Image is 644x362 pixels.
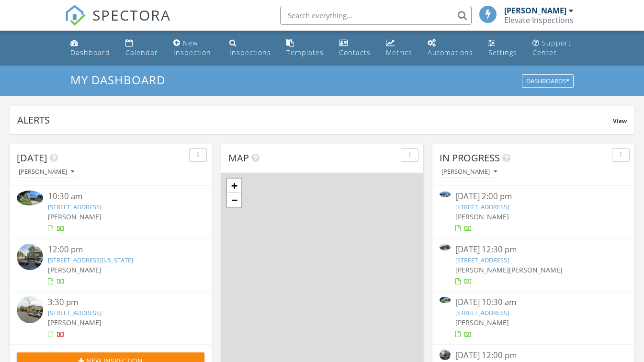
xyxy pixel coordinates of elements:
a: Contacts [335,34,374,62]
div: [DATE] 10:30 am [455,296,612,308]
div: Alerts [17,113,613,126]
img: The Best Home Inspection Software - Spectora [65,5,86,26]
span: Map [228,151,249,164]
span: View [613,117,627,125]
span: [PERSON_NAME] [48,318,102,327]
img: 9560497%2Fcover_photos%2FoLIOVbh5EvFpHr3f2lem%2Fsmall.jpg [440,244,451,250]
a: 12:00 pm [STREET_ADDRESS][US_STATE] [PERSON_NAME] [17,244,204,286]
a: Calendar [122,34,162,62]
div: Inspections [229,48,271,57]
img: 9465372%2Freports%2Ff1575734-ecb1-4f69-961b-d1869c666d8d%2Fcover_photos%2FPEjMeG4ryPVsmNSnnQhs%2F... [17,191,43,205]
img: 9507708%2Freports%2Fd20e8621-43e6-4edd-aa5a-7a1cb723cb22%2Fcover_photos%2FFgW8bfWKlxsd9gjhUPef%2F... [440,192,451,198]
div: New Inspection [173,38,211,57]
a: [STREET_ADDRESS] [455,203,509,211]
div: [DATE] 12:00 pm [455,350,612,362]
div: Calendar [125,48,158,57]
a: [DATE] 2:00 pm [STREET_ADDRESS] [PERSON_NAME] [440,191,627,233]
span: [PERSON_NAME] [455,265,509,274]
span: My Dashboard [70,72,165,88]
a: Support Center [529,34,578,62]
button: Dashboards [522,75,574,88]
span: [DATE] [17,151,47,164]
a: Dashboard [67,34,114,62]
img: streetview [17,244,43,270]
a: Settings [485,34,521,62]
div: Support Center [532,38,571,57]
div: 10:30 am [48,191,189,203]
div: Metrics [386,48,412,57]
a: 10:30 am [STREET_ADDRESS] [PERSON_NAME] [17,191,204,233]
a: Inspections [226,34,275,62]
div: [DATE] 12:30 pm [455,244,612,256]
a: [STREET_ADDRESS][US_STATE] [48,256,133,264]
a: [STREET_ADDRESS] [455,308,509,317]
div: Templates [286,48,324,57]
span: [PERSON_NAME] [455,212,509,221]
span: SPECTORA [92,5,171,25]
a: New Inspection [169,34,218,62]
a: [STREET_ADDRESS] [48,308,102,317]
div: Contacts [339,48,371,57]
a: Zoom out [227,193,241,207]
a: 3:30 pm [STREET_ADDRESS] [PERSON_NAME] [17,296,204,339]
span: [PERSON_NAME] [48,212,102,221]
div: [PERSON_NAME] [504,6,566,15]
div: Automations [428,48,473,57]
a: Metrics [382,34,416,62]
a: [DATE] 12:30 pm [STREET_ADDRESS] [PERSON_NAME][PERSON_NAME] [440,244,627,286]
div: 12:00 pm [48,244,189,256]
span: In Progress [440,151,500,164]
div: Settings [488,48,517,57]
img: 9465372%2Freports%2Ff1575734-ecb1-4f69-961b-d1869c666d8d%2Fcover_photos%2FPEjMeG4ryPVsmNSnnQhs%2F... [440,297,451,303]
div: [PERSON_NAME] [19,169,74,175]
div: Elevate Inspections [504,15,574,25]
div: Dashboards [526,78,569,85]
a: [DATE] 10:30 am [STREET_ADDRESS] [PERSON_NAME] [440,296,627,339]
button: [PERSON_NAME] [440,166,499,179]
span: [PERSON_NAME] [455,318,509,327]
img: streetview [17,296,43,323]
input: Search everything... [280,6,472,25]
div: [PERSON_NAME] [441,169,497,175]
div: 3:30 pm [48,296,189,308]
a: [STREET_ADDRESS] [455,256,509,264]
span: [PERSON_NAME] [48,265,102,274]
button: [PERSON_NAME] [17,166,76,179]
div: Dashboard [70,48,110,57]
a: Templates [282,34,328,62]
img: streetview [440,350,451,361]
a: Automations (Basic) [424,34,477,62]
div: [DATE] 2:00 pm [455,191,612,203]
a: Zoom in [227,179,241,193]
a: [STREET_ADDRESS] [48,203,102,211]
a: SPECTORA [65,13,171,33]
span: [PERSON_NAME] [509,265,563,274]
